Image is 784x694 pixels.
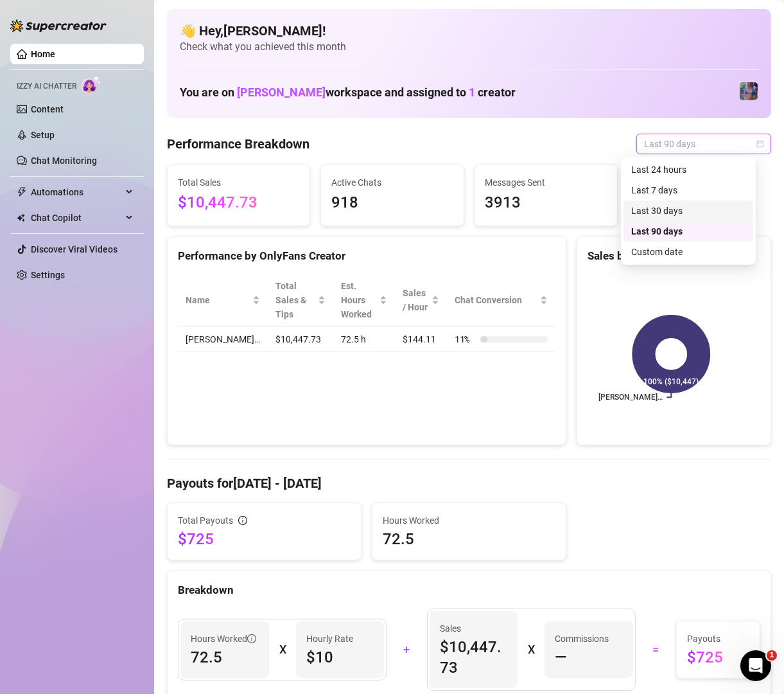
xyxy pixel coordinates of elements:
[623,180,753,200] div: Last 7 days
[238,516,247,525] span: info-circle
[10,19,107,32] img: logo-BBDzfeDw.svg
[455,293,537,307] span: Chat Conversion
[247,634,256,643] span: info-circle
[178,191,299,215] span: $10,447.73
[455,332,475,346] span: 11 %
[31,49,55,59] a: Home
[237,85,326,99] span: [PERSON_NAME]
[447,274,555,327] th: Chat Conversion
[623,159,753,180] div: Last 24 hours
[331,175,453,190] span: Active Chats
[178,274,268,327] th: Name
[485,175,607,190] span: Messages Sent
[180,85,516,100] h1: You are on workspace and assigned to creator
[191,647,259,668] span: 72.5
[740,82,758,100] img: Jaylie
[31,244,118,254] a: Discover Viral Videos
[644,134,763,154] span: Last 90 days
[279,639,286,660] div: X
[555,647,567,668] span: —
[180,22,758,40] h4: 👋 Hey, [PERSON_NAME] !
[178,247,555,265] div: Performance by OnlyFans Creator
[180,40,758,54] span: Check what you achieved this month
[31,270,65,280] a: Settings
[275,279,315,321] span: Total Sales & Tips
[178,327,268,352] td: [PERSON_NAME]…
[395,327,447,352] td: $144.11
[767,650,777,661] span: 1
[440,621,508,636] span: Sales
[167,135,309,153] h4: Performance Breakdown
[306,632,353,646] article: Hourly Rate
[631,163,745,177] div: Last 24 hours
[631,245,745,259] div: Custom date
[395,274,447,327] th: Sales / Hour
[588,247,760,265] div: Sales by OnlyFans Creator
[756,140,764,148] span: calendar
[178,529,351,549] span: $725
[17,213,25,222] img: Chat Copilot
[178,175,299,190] span: Total Sales
[740,650,771,681] iframe: Intercom live chat
[687,647,749,668] span: $725
[268,327,333,352] td: $10,447.73
[31,104,64,114] a: Content
[440,637,508,678] span: $10,447.73
[631,183,745,197] div: Last 7 days
[383,529,555,549] span: 72.5
[17,80,76,93] span: Izzy AI Chatter
[167,474,771,492] h4: Payouts for [DATE] - [DATE]
[17,187,27,197] span: thunderbolt
[31,182,122,202] span: Automations
[178,582,760,599] div: Breakdown
[333,327,395,352] td: 72.5 h
[31,208,122,228] span: Chat Copilot
[555,632,609,646] article: Commissions
[403,286,429,314] span: Sales / Hour
[341,279,377,321] div: Est. Hours Worked
[623,242,753,262] div: Custom date
[528,639,534,660] div: X
[394,639,419,660] div: +
[623,200,753,221] div: Last 30 days
[186,293,250,307] span: Name
[623,221,753,242] div: Last 90 days
[598,393,663,402] text: [PERSON_NAME]…
[383,513,555,528] span: Hours Worked
[82,75,101,94] img: AI Chatter
[31,156,97,166] a: Chat Monitoring
[178,513,233,528] span: Total Payouts
[485,191,607,215] span: 3913
[469,85,475,99] span: 1
[631,224,745,238] div: Last 90 days
[687,632,749,646] span: Payouts
[643,639,668,660] div: =
[331,191,453,215] span: 918
[631,204,745,218] div: Last 30 days
[268,274,333,327] th: Total Sales & Tips
[306,647,374,668] span: $10
[191,632,256,646] span: Hours Worked
[31,130,55,140] a: Setup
